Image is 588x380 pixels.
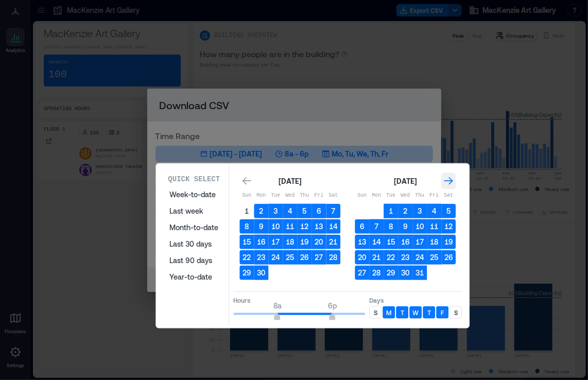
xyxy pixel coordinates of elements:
[283,250,297,265] button: 25
[254,204,268,218] button: 2
[398,266,412,280] button: 30
[355,266,369,280] button: 27
[454,308,458,317] p: S
[254,219,268,234] button: 9
[369,192,384,200] p: Mon
[391,175,420,187] div: [DATE]
[427,188,441,203] th: Friday
[412,219,427,234] button: 10
[384,266,398,280] button: 29
[239,235,254,249] button: 15
[384,188,398,203] th: Tuesday
[427,204,441,218] button: 4
[326,204,340,218] button: 7
[384,204,398,218] button: 1
[398,192,412,200] p: Wed
[239,250,254,265] button: 22
[168,174,220,184] p: Quick Select
[239,174,254,188] button: Go to previous month
[283,204,297,218] button: 4
[163,219,224,236] button: Month-to-date
[355,235,369,249] button: 13
[384,250,398,265] button: 22
[239,192,254,200] p: Sun
[374,308,377,317] p: S
[355,188,369,203] th: Sunday
[254,192,268,200] p: Mon
[268,192,283,200] p: Tue
[283,188,297,203] th: Wednesday
[427,219,441,234] button: 11
[163,252,224,269] button: Last 90 days
[441,192,456,200] p: Sat
[312,188,326,203] th: Friday
[312,235,326,249] button: 20
[268,219,283,234] button: 10
[384,192,398,200] p: Tue
[412,250,427,265] button: 24
[297,235,312,249] button: 19
[239,266,254,280] button: 29
[369,266,384,280] button: 28
[412,188,427,203] th: Thursday
[163,236,224,252] button: Last 30 days
[312,250,326,265] button: 27
[427,192,441,200] p: Fri
[441,235,456,249] button: 19
[427,235,441,249] button: 18
[297,219,312,234] button: 12
[163,203,224,219] button: Last week
[441,219,456,234] button: 12
[398,188,412,203] th: Wednesday
[326,235,340,249] button: 21
[273,301,282,310] span: 8a
[268,250,283,265] button: 24
[254,235,268,249] button: 16
[254,188,268,203] th: Monday
[233,296,365,304] p: Hours
[384,235,398,249] button: 15
[355,192,369,200] p: Sun
[326,250,340,265] button: 28
[326,219,340,234] button: 14
[328,301,337,310] span: 6p
[401,308,404,317] p: T
[398,235,412,249] button: 16
[254,250,268,265] button: 23
[163,186,224,203] button: Week-to-date
[412,204,427,218] button: 3
[297,204,312,218] button: 5
[297,188,312,203] th: Thursday
[283,192,297,200] p: Wed
[326,192,340,200] p: Sat
[312,192,326,200] p: Fri
[355,219,369,234] button: 6
[254,266,268,280] button: 30
[239,188,254,203] th: Sunday
[369,188,384,203] th: Monday
[239,204,254,218] button: 1
[412,192,427,200] p: Thu
[283,235,297,249] button: 18
[297,250,312,265] button: 26
[239,219,254,234] button: 8
[427,308,431,317] p: T
[412,308,419,317] p: W
[268,188,283,203] th: Tuesday
[398,219,412,234] button: 9
[412,235,427,249] button: 17
[398,250,412,265] button: 23
[312,204,326,218] button: 6
[412,266,427,280] button: 31
[326,188,340,203] th: Saturday
[369,219,384,234] button: 7
[369,296,462,304] p: Days
[441,308,444,317] p: F
[369,235,384,249] button: 14
[441,174,456,188] button: Go to next month
[355,250,369,265] button: 20
[268,204,283,218] button: 3
[283,219,297,234] button: 11
[441,250,456,265] button: 26
[268,235,283,249] button: 17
